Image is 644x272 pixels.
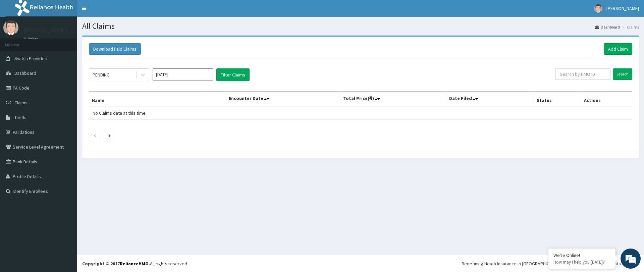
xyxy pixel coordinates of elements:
[153,68,213,80] input: Select Month and Year
[14,114,26,120] span: Tariffs
[93,110,147,116] span: No Claims data at this time.
[93,132,96,138] a: Previous page
[555,68,610,80] input: Search by HMO ID
[93,71,110,78] div: PENDING
[216,68,250,81] button: Filter Claims
[89,43,141,55] button: Download Paid Claims
[553,252,610,258] div: We're Online!
[14,100,28,106] span: Claims
[77,255,644,272] footer: All rights reserved.
[226,92,340,107] th: Encounter Date
[23,37,40,41] a: Online
[581,92,632,107] th: Actions
[534,92,581,107] th: Status
[14,55,49,61] span: Switch Providers
[23,27,67,33] p: [PERSON_NAME]
[553,259,610,265] p: How may I help you today?
[613,68,632,80] input: Search
[462,260,639,267] div: Redefining Heath Insurance in [GEOGRAPHIC_DATA] using Telemedicine and Data Science!
[621,24,639,30] li: Claims
[606,5,639,11] span: [PERSON_NAME]
[82,261,150,267] strong: Copyright © 2017 .
[120,261,149,267] a: RelianceHMO
[14,70,36,76] span: Dashboard
[595,24,620,30] a: Dashboard
[446,92,534,107] th: Date Filed
[604,43,632,55] a: Add Claim
[3,20,18,35] img: User Image
[89,92,226,107] th: Name
[108,132,111,138] a: Next page
[340,92,446,107] th: Total Price(₦)
[82,22,639,31] h1: All Claims
[594,4,602,13] img: User Image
